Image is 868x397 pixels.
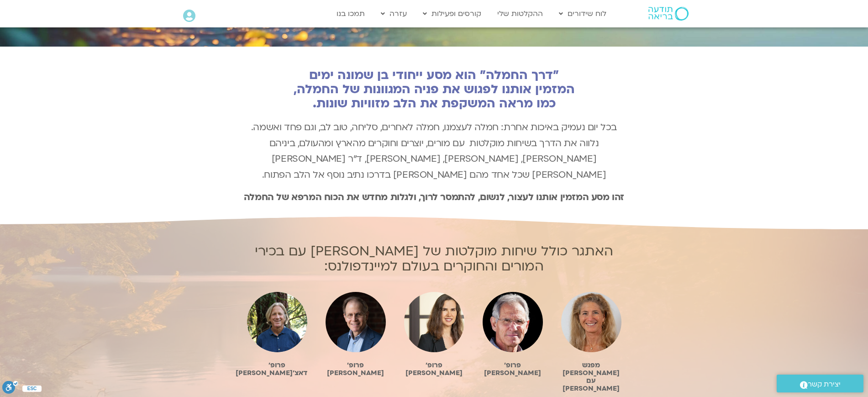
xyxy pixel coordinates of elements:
[493,5,547,22] a: ההקלטות שלי
[238,120,631,183] p: בכל יום נעמיק באיכות אחרת: חמלה לעצמנו, חמלה לאחרים, סליחה, טוב לב, וגם פחד ואשמה. נלווה את הדרך ...
[777,375,863,392] a: יצירת קשר
[418,5,486,22] a: קורסים ופעילות
[244,191,624,203] b: זהו מסע המזמין אותנו לעצור, לנשום, להתמסר לרוך, ולגלות מחדש את הכוח המרפא של החמלה
[561,361,621,392] h2: מפגש [PERSON_NAME] עם [PERSON_NAME]
[483,361,543,377] h2: פרופ׳ [PERSON_NAME]
[247,361,307,377] h2: פרופ׳ דאצ׳[PERSON_NAME]
[326,361,386,377] h2: פרופ׳ [PERSON_NAME]
[554,5,611,22] a: לוח שידורים
[808,378,841,391] span: יצירת קשר
[404,361,464,377] h2: פרופ׳ [PERSON_NAME]
[238,243,631,274] h2: האתגר כולל שיחות מוקלטות של [PERSON_NAME] עם בכירי המורים והחוקרים בעולם למיינדפולנס:
[332,5,369,22] a: תמכו בנו
[376,5,411,22] a: עזרה
[648,7,689,21] img: תודעה בריאה
[238,68,631,111] h2: "דרך החמלה" הוא מסע ייחודי בן שמונה ימים המזמין אותנו לפגוש את פניה המגוונות של החמלה, כמו מראה ה...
